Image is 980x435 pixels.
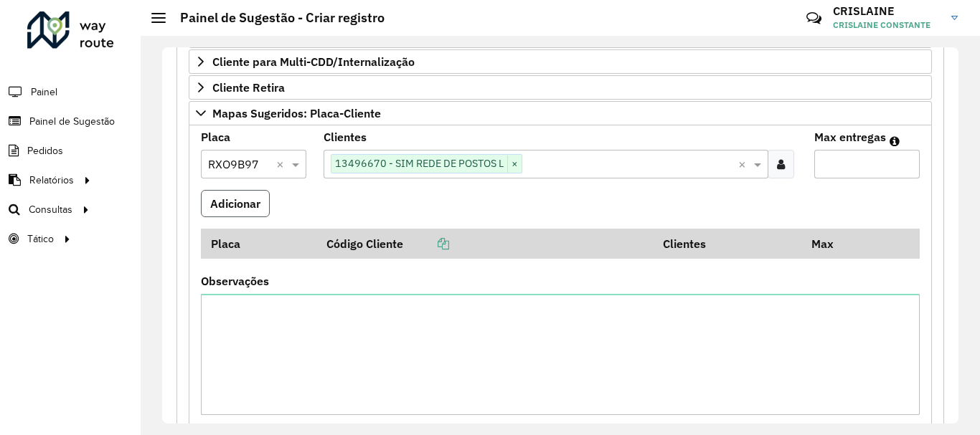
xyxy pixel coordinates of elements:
[29,173,74,188] span: Relatórios
[29,202,72,217] span: Consultas
[814,128,886,145] label: Max entregas
[201,190,270,217] button: Adicionar
[317,229,654,259] th: Código Cliente
[798,3,829,34] a: Contato Rápido
[331,155,507,172] span: 13496670 - SIM REDE DE POSTOS L
[276,156,288,173] span: Clear all
[27,231,54,247] span: Tático
[738,156,750,173] span: Clear all
[890,135,900,147] em: Máximo de clientes que serão colocados na mesma rota com os clientes informados
[507,156,522,173] span: ×
[189,125,932,434] div: Mapas Sugeridos: Placa-Cliente
[833,19,941,32] span: CRISLAINE CONSTANTE
[189,49,932,74] a: Cliente para Multi-CDD/Internalização
[201,272,269,290] label: Observações
[801,229,859,259] th: Max
[324,128,367,145] label: Clientes
[212,107,381,119] span: Mapas Sugeridos: Placa-Cliente
[29,114,115,129] span: Painel de Sugestão
[27,143,63,158] span: Pedidos
[31,85,57,100] span: Painel
[201,229,317,259] th: Placa
[833,4,941,18] h3: CRISLAINE
[189,75,932,100] a: Cliente Retira
[189,101,932,125] a: Mapas Sugeridos: Placa-Cliente
[212,56,415,67] span: Cliente para Multi-CDD/Internalização
[403,236,449,251] a: Copiar
[653,229,801,259] th: Clientes
[212,82,285,93] span: Cliente Retira
[201,128,230,145] label: Placa
[166,10,385,26] h2: Painel de Sugestão - Criar registro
